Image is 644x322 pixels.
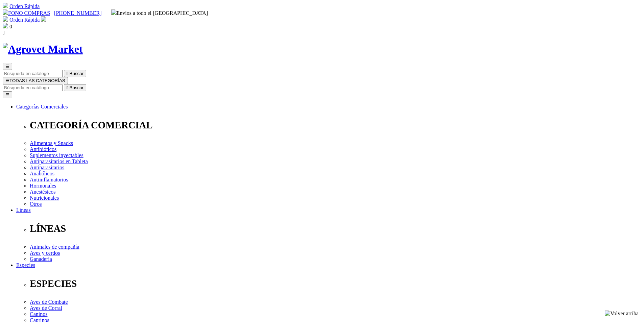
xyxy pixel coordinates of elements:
a: [PHONE_NUMBER] [54,10,101,16]
i:  [67,71,68,76]
i:  [3,30,5,35]
a: Nutricionales [30,195,59,201]
span: 0 [9,24,12,29]
input: Buscar [3,70,63,77]
input: Buscar [3,84,63,91]
a: Antiparasitarios en Tableta [30,158,88,164]
img: delivery-truck.svg [111,9,117,15]
a: Suplementos inyectables [30,152,84,158]
a: Antiparasitarios [30,165,64,170]
button: ☰ [3,91,12,98]
img: Volver arriba [605,311,639,317]
img: Agrovet Market [3,43,83,55]
img: shopping-cart.svg [3,3,8,8]
span: ☰ [5,64,9,69]
button:  Buscar [64,84,86,91]
span: ☰ [5,78,9,83]
p: CATEGORÍA COMERCIAL [30,120,641,131]
a: Hormonales [30,183,56,189]
p: LÍNEAS [30,223,641,234]
a: Alimentos y Snacks [30,140,73,146]
a: Acceda a su cuenta de cliente [41,17,46,23]
a: Anestésicos [30,189,55,195]
button: ☰ [3,63,12,70]
a: Líneas [16,207,31,213]
a: Antibióticos [30,146,56,152]
a: Anabólicos [30,171,54,176]
i:  [67,85,68,90]
a: Categorías Comerciales [16,104,68,109]
a: Orden Rápida [9,17,40,23]
img: user.svg [41,16,46,22]
img: phone.svg [3,9,8,15]
a: Otros [30,201,42,207]
span: Buscar [70,71,84,76]
button:  Buscar [64,70,86,77]
img: shopping-bag.svg [3,23,8,28]
button: ☰TODAS LAS CATEGORÍAS [3,77,68,84]
span: Buscar [70,85,84,90]
a: Animales de compañía [30,244,79,250]
span: Envíos a todo el [GEOGRAPHIC_DATA] [111,10,208,16]
p: ESPECIES [30,278,641,289]
a: Orden Rápida [9,3,40,9]
iframe: Brevo live chat [3,249,117,319]
a: Antiinflamatorios [30,177,68,182]
img: shopping-cart.svg [3,16,8,22]
a: FONO COMPRAS [3,10,50,16]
